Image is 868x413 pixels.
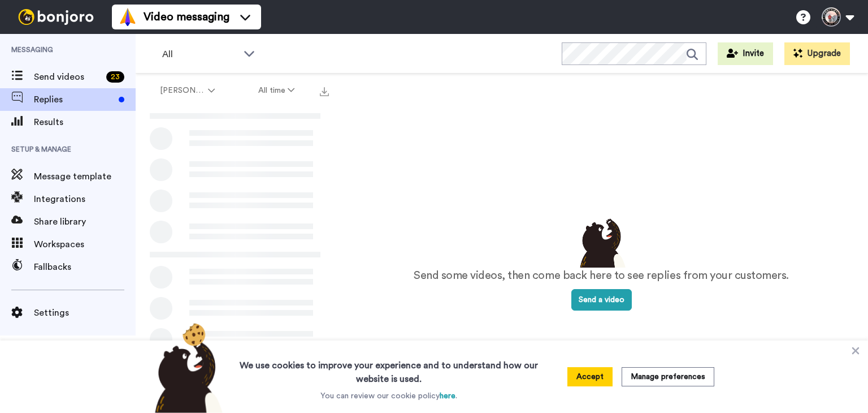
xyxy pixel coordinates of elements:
[34,170,136,183] span: Message template
[34,306,136,320] span: Settings
[571,289,632,311] button: Send a video
[316,82,332,99] button: Export all results that match these filters now.
[119,8,137,26] img: vm-color.svg
[784,42,850,65] button: Upgrade
[34,192,136,206] span: Integrations
[162,48,238,61] span: All
[34,238,136,251] span: Workspaces
[440,392,455,400] a: here
[414,268,789,284] p: Send some videos, then come back here to see replies from your customers.
[34,115,136,129] span: Results
[144,9,229,25] span: Video messaging
[34,93,114,106] span: Replies
[571,296,632,304] a: Send a video
[138,80,237,101] button: [PERSON_NAME]
[34,260,136,274] span: Fallbacks
[145,322,228,413] img: bear-with-cookie.png
[237,80,317,101] button: All time
[567,367,613,386] button: Accept
[320,390,457,402] p: You can review our cookie policy .
[622,367,714,386] button: Manage preferences
[718,42,773,65] button: Invite
[320,87,329,96] img: export.svg
[573,216,630,268] img: results-emptystates.png
[14,9,98,25] img: bj-logo-header-white.svg
[106,71,124,83] div: 23
[34,70,102,84] span: Send videos
[34,215,136,229] span: Share library
[160,85,206,96] span: [PERSON_NAME]
[228,352,549,386] h3: We use cookies to improve your experience and to understand how our website is used.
